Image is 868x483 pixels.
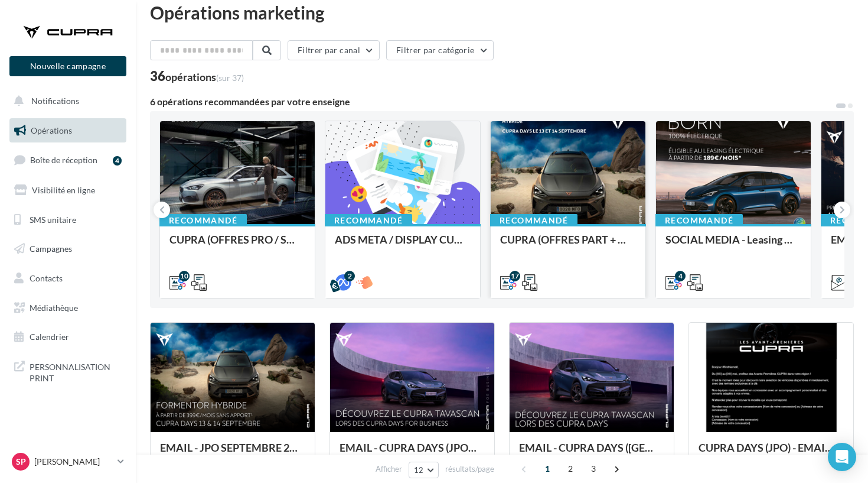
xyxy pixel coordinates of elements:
div: Open Intercom Messenger [828,443,856,471]
div: 4 [675,271,686,281]
div: EMAIL - CUPRA DAYS (JPO) Fleet Générique [340,442,485,465]
div: CUPRA DAYS (JPO) - EMAIL + SMS [699,442,844,465]
span: Boîte de réception [30,155,97,165]
button: Notifications [7,89,124,114]
div: CUPRA (OFFRES PART + CUPRA DAYS / SEPT) - SOCIAL MEDIA [500,234,636,257]
div: 10 [179,271,190,281]
span: 2 [561,459,580,478]
span: Opérations [31,125,72,135]
div: Recommandé [325,214,412,227]
div: EMAIL - JPO SEPTEMBRE 2025 [160,442,305,465]
span: Visibilité en ligne [32,185,95,195]
a: PERSONNALISATION PRINT [7,354,129,389]
button: Nouvelle campagne [9,56,126,76]
span: Contacts [30,273,63,283]
span: Notifications [31,96,79,106]
span: Campagnes [30,244,72,254]
div: Recommandé [655,214,743,227]
div: EMAIL - CUPRA DAYS ([GEOGRAPHIC_DATA]) Private Générique [519,442,664,465]
a: SMS unitaire [7,208,129,232]
a: Boîte de réception4 [7,147,129,173]
div: CUPRA (OFFRES PRO / SEPT) - SOCIAL MEDIA [169,234,305,257]
span: (sur 37) [216,73,244,83]
a: Campagnes [7,236,129,261]
button: Filtrer par canal [288,40,380,60]
span: Médiathèque [30,303,78,313]
span: Sp [16,456,26,468]
span: 1 [538,459,557,478]
div: 2 [344,271,355,281]
a: Opérations [7,118,129,143]
div: 36 [150,70,244,83]
div: 6 opérations recommandées par votre enseigne [150,97,835,106]
span: 3 [584,459,603,478]
div: SOCIAL MEDIA - Leasing social électrique - CUPRA Born [665,234,801,257]
div: Recommandé [490,214,577,227]
a: Sp [PERSON_NAME] [9,450,126,473]
span: 12 [414,465,424,475]
span: SMS unitaire [30,214,76,224]
div: Opérations marketing [150,4,854,21]
div: 17 [510,271,520,281]
a: Calendrier [7,325,129,349]
a: Visibilité en ligne [7,178,129,203]
a: Contacts [7,266,129,291]
div: opérations [165,72,244,82]
span: Afficher [376,463,402,475]
div: Recommandé [159,214,247,227]
a: Médiathèque [7,296,129,320]
span: PERSONNALISATION PRINT [30,359,122,384]
span: résultats/page [445,463,494,475]
span: Calendrier [30,332,69,342]
button: Filtrer par catégorie [386,40,494,60]
button: 12 [409,462,439,478]
div: ADS META / DISPLAY CUPRA DAYS Septembre 2025 [335,234,471,257]
p: [PERSON_NAME] [34,456,113,468]
div: 4 [113,156,122,166]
